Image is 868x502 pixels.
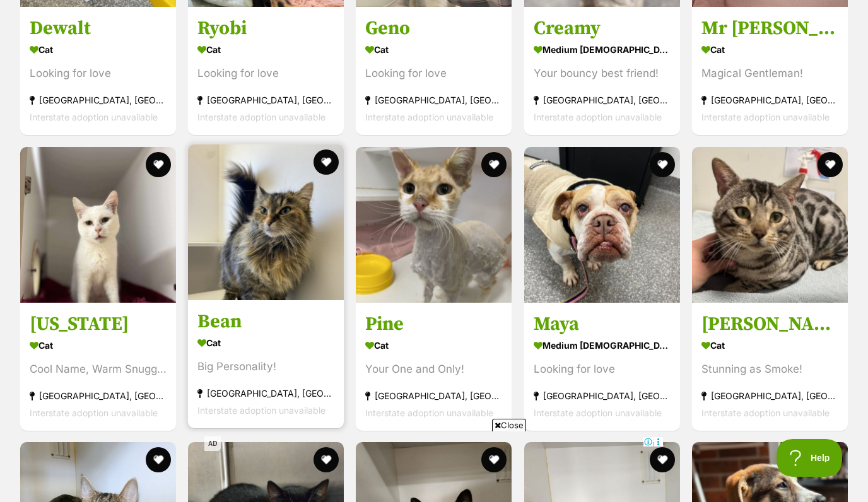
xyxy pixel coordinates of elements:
h3: Bean [197,309,334,333]
div: [GEOGRAPHIC_DATA], [GEOGRAPHIC_DATA] [197,91,334,108]
span: Close [492,419,526,431]
a: Ryobi Cat Looking for love [GEOGRAPHIC_DATA], [GEOGRAPHIC_DATA] Interstate adoption unavailable f... [188,7,344,135]
div: Cat [701,336,838,354]
div: Cat [197,333,334,351]
div: [GEOGRAPHIC_DATA], [GEOGRAPHIC_DATA] [534,91,671,108]
div: Cat [701,40,838,59]
div: Big Personality! [197,358,334,375]
div: [GEOGRAPHIC_DATA], [GEOGRAPHIC_DATA] [534,387,671,404]
h3: Maya [534,312,671,336]
a: Maya medium [DEMOGRAPHIC_DATA] Dog Looking for love [GEOGRAPHIC_DATA], [GEOGRAPHIC_DATA] Intersta... [524,302,680,430]
a: Creamy medium [DEMOGRAPHIC_DATA] Dog Your bouncy best friend! [GEOGRAPHIC_DATA], [GEOGRAPHIC_DATA... [524,7,680,135]
span: Interstate adoption unavailable [365,407,493,417]
a: Mr [PERSON_NAME] Cat Magical Gentleman! [GEOGRAPHIC_DATA], [GEOGRAPHIC_DATA] Interstate adoption ... [692,7,848,135]
h3: [PERSON_NAME] [701,312,838,336]
div: Cat [365,336,502,354]
h3: Creamy [534,16,671,40]
h3: Dewalt [30,16,167,40]
img: Alaska [20,147,176,303]
div: Looking for love [534,360,671,377]
span: Interstate adoption unavailable [534,112,662,122]
div: Your bouncy best friend! [534,65,671,82]
div: [GEOGRAPHIC_DATA], [GEOGRAPHIC_DATA] [197,384,334,401]
img: Pine [356,147,512,303]
div: [GEOGRAPHIC_DATA], [GEOGRAPHIC_DATA] [701,387,838,404]
div: Cat [197,40,334,59]
div: Cat [365,40,502,59]
div: Stunning as Smoke! [701,360,838,377]
h3: Pine [365,312,502,336]
div: [GEOGRAPHIC_DATA], [GEOGRAPHIC_DATA] [701,91,838,108]
div: Looking for love [197,65,334,82]
div: [GEOGRAPHIC_DATA], [GEOGRAPHIC_DATA] [365,387,502,404]
h3: Geno [365,16,502,40]
a: Dewalt Cat Looking for love [GEOGRAPHIC_DATA], [GEOGRAPHIC_DATA] Interstate adoption unavailable ... [20,7,176,135]
div: [GEOGRAPHIC_DATA], [GEOGRAPHIC_DATA] [365,91,502,108]
h3: [US_STATE] [30,312,167,336]
div: Cool Name, Warm Snuggles! [30,360,167,377]
span: AD [204,436,221,451]
div: Your One and Only! [365,360,502,377]
button: favourite [146,152,171,177]
a: Geno Cat Looking for love [GEOGRAPHIC_DATA], [GEOGRAPHIC_DATA] Interstate adoption unavailable fa... [356,7,512,135]
div: Cat [30,40,167,59]
img: Duman [692,147,848,303]
iframe: Help Scout Beacon - Open [777,439,843,477]
div: Magical Gentleman! [701,65,838,82]
span: Interstate adoption unavailable [365,112,493,122]
div: [GEOGRAPHIC_DATA], [GEOGRAPHIC_DATA] [30,387,167,404]
button: favourite [650,447,675,472]
span: Interstate adoption unavailable [30,112,158,122]
button: favourite [314,149,339,175]
button: favourite [650,152,675,177]
span: Interstate adoption unavailable [30,407,158,417]
div: medium [DEMOGRAPHIC_DATA] Dog [534,336,671,354]
a: Bean Cat Big Personality! [GEOGRAPHIC_DATA], [GEOGRAPHIC_DATA] Interstate adoption unavailable fa... [188,300,344,428]
span: Interstate adoption unavailable [534,407,662,417]
a: [US_STATE] Cat Cool Name, Warm Snuggles! [GEOGRAPHIC_DATA], [GEOGRAPHIC_DATA] Interstate adoption... [20,302,176,430]
a: [PERSON_NAME] Cat Stunning as Smoke! [GEOGRAPHIC_DATA], [GEOGRAPHIC_DATA] Interstate adoption una... [692,302,848,430]
img: Bean [188,144,344,300]
button: favourite [482,152,507,177]
div: Looking for love [365,65,502,82]
button: favourite [146,447,171,472]
span: Interstate adoption unavailable [197,112,325,122]
div: medium [DEMOGRAPHIC_DATA] Dog [534,40,671,59]
img: Maya [524,147,680,303]
button: favourite [818,152,843,177]
h3: Mr [PERSON_NAME] [701,16,838,40]
span: Interstate adoption unavailable [701,112,830,122]
div: Looking for love [30,65,167,82]
a: Pine Cat Your One and Only! [GEOGRAPHIC_DATA], [GEOGRAPHIC_DATA] Interstate adoption unavailable ... [356,302,512,430]
div: [GEOGRAPHIC_DATA], [GEOGRAPHIC_DATA] [30,91,167,108]
span: Interstate adoption unavailable [197,404,325,415]
span: Interstate adoption unavailable [701,407,830,417]
h3: Ryobi [197,16,334,40]
div: Cat [30,336,167,354]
